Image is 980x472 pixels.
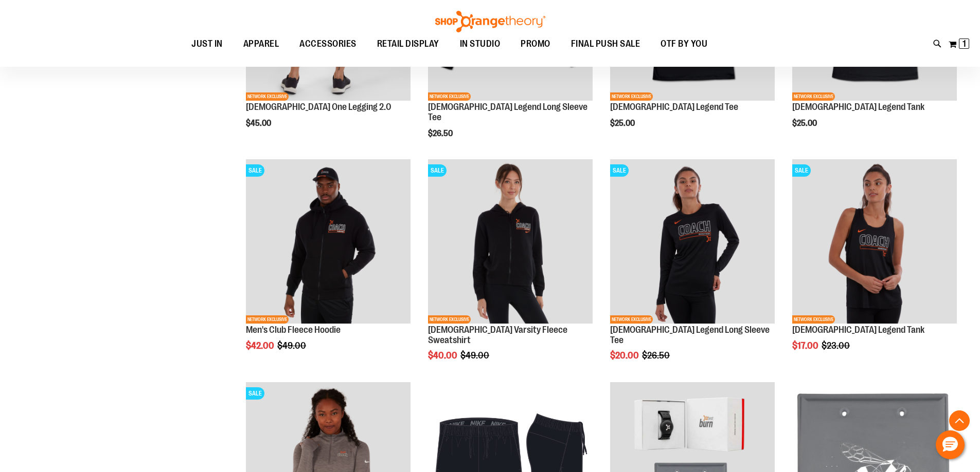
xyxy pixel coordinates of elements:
span: NETWORK EXCLUSIVE [792,92,835,101]
button: Hello, have a question? Let’s chat. [936,430,965,459]
span: SALE [246,164,264,177]
a: OTF Mens Coach FA22 Club Fleece Full Zip - Black primary imageSALENETWORK EXCLUSIVE [246,159,411,325]
span: $25.00 [792,119,818,128]
a: Men's Club Fleece Hoodie [246,325,341,335]
span: SALE [792,164,811,177]
div: product [605,154,780,387]
a: [DEMOGRAPHIC_DATA] One Legging 2.0 [246,102,391,112]
span: FINAL PUSH SALE [571,32,640,55]
a: [DEMOGRAPHIC_DATA] Legend Tank [792,102,924,112]
span: SALE [610,164,629,177]
span: APPAREL [243,32,279,55]
a: ACCESSORIES [289,32,367,56]
a: OTF Ladies Coach FA22 Legend LS Tee - Black primary imageSALENETWORK EXCLUSIVE [610,159,775,325]
div: product [423,154,598,387]
a: APPAREL [233,32,290,56]
span: NETWORK EXCLUSIVE [610,92,653,101]
a: OTF BY YOU [650,32,718,56]
span: SALE [428,164,447,177]
span: $26.50 [642,350,671,361]
a: [DEMOGRAPHIC_DATA] Legend Tank [792,325,924,335]
span: NETWORK EXCLUSIVE [428,92,471,101]
a: IN STUDIO [450,32,511,55]
span: $26.50 [428,129,454,138]
span: SALE [246,387,264,400]
span: $49.00 [277,341,308,351]
span: PROMO [521,32,550,55]
span: NETWORK EXCLUSIVE [792,315,835,324]
a: [DEMOGRAPHIC_DATA] Legend Tee [610,102,738,112]
span: RETAIL DISPLAY [377,32,439,55]
a: [DEMOGRAPHIC_DATA] Varsity Fleece Sweatshirt [428,325,567,345]
span: NETWORK EXCLUSIVE [246,92,289,101]
span: $25.00 [610,119,636,128]
span: NETWORK EXCLUSIVE [428,315,471,324]
span: IN STUDIO [460,32,501,55]
span: $23.00 [822,341,851,351]
span: $40.00 [428,350,459,361]
span: $45.00 [246,119,273,128]
span: $49.00 [460,350,491,361]
span: $20.00 [610,350,640,361]
a: [DEMOGRAPHIC_DATA] Legend Long Sleeve Tee [428,102,587,122]
span: $17.00 [792,341,820,351]
span: JUST IN [191,32,223,55]
span: OTF BY YOU [661,32,707,55]
span: NETWORK EXCLUSIVE [246,315,289,324]
span: $42.00 [246,341,276,351]
a: PROMO [510,32,561,56]
a: OTF Ladies Coach FA22 Varsity Fleece Full Zip - Black primary imageSALENETWORK EXCLUSIVE [428,159,593,325]
img: OTF Ladies Coach FA22 Varsity Fleece Full Zip - Black primary image [428,159,593,324]
a: FINAL PUSH SALE [561,32,651,56]
a: [DEMOGRAPHIC_DATA] Legend Long Sleeve Tee [610,325,770,345]
img: OTF Mens Coach FA22 Club Fleece Full Zip - Black primary image [246,159,411,324]
span: ACCESSORIES [299,32,357,55]
a: OTF Ladies Coach FA22 Legend Tank - Black primary imageSALENETWORK EXCLUSIVE [792,159,957,325]
a: JUST IN [181,32,233,56]
a: RETAIL DISPLAY [367,32,450,56]
span: 1 [963,39,966,49]
span: NETWORK EXCLUSIVE [610,315,653,324]
img: Shop Orangetheory [434,11,547,32]
div: product [241,154,416,377]
img: OTF Ladies Coach FA22 Legend Tank - Black primary image [792,159,957,324]
img: OTF Ladies Coach FA22 Legend LS Tee - Black primary image [610,159,775,324]
div: product [787,154,962,377]
button: Back To Top [949,410,970,431]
